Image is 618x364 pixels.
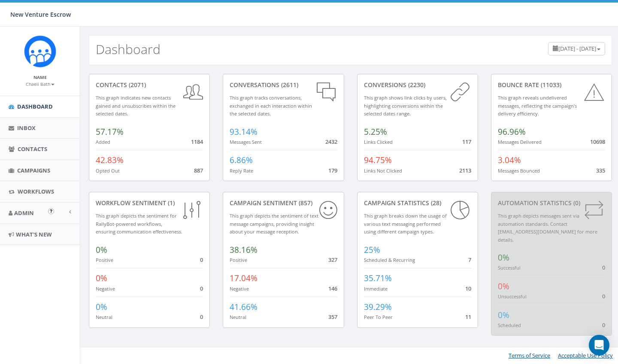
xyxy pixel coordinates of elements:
small: This graph depicts the sentiment of text message campaigns, providing insight about your message ... [230,212,318,235]
span: (11033) [539,81,561,89]
span: 2432 [325,138,337,146]
span: 146 [328,285,337,292]
span: 0 [602,292,605,300]
span: 887 [194,167,203,174]
span: 94.75% [364,155,392,166]
span: [DATE] - [DATE] [558,45,596,52]
span: 42.83% [96,155,124,166]
small: Links Clicked [364,139,393,145]
span: Workflows [18,188,54,195]
span: 357 [328,313,337,321]
small: This graph reveals undelivered messages, reflecting the campaign's delivery efficiency. [498,94,577,117]
span: 11 [465,313,471,321]
span: 0 [200,313,203,321]
span: 39.29% [364,301,392,312]
span: 6.86% [230,155,253,166]
div: conversations [230,81,337,89]
small: Positive [230,257,247,263]
div: contacts [96,81,203,89]
span: Admin [14,209,34,217]
span: 0% [498,252,509,263]
span: (1) [166,199,175,207]
span: 0% [96,273,107,284]
span: (28) [429,199,441,207]
span: 0% [96,301,107,312]
img: Rally_Corp_Icon_1.png [24,35,56,67]
span: 96.96% [498,126,526,137]
span: (857) [297,199,312,207]
span: (2071) [127,81,146,89]
a: Acceptable Use Policy [558,352,613,359]
small: This graph tracks conversations, exchanged in each interaction within the selected dates. [230,94,312,117]
small: Positive [96,257,113,263]
span: 5.25% [364,126,387,137]
span: 0 [200,285,203,292]
small: Messages Bounced [498,167,540,174]
span: 2113 [459,167,471,174]
small: This graph depicts the sentiment for RallyBot-powered workflows, ensuring communication effective... [96,212,182,235]
small: Immediate [364,285,388,292]
span: Inbox [17,124,36,132]
a: Chaeli Bath [26,80,55,88]
span: 0 [602,264,605,271]
small: Reply Rate [230,167,253,174]
small: This graph depicts messages sent via automation standards. Contact [EMAIL_ADDRESS][DOMAIN_NAME] f... [498,212,597,243]
span: 327 [328,256,337,264]
span: Contacts [18,145,47,153]
div: Workflow Sentiment [96,199,203,207]
small: Neutral [230,314,246,320]
small: Neutral [96,314,112,320]
span: 41.66% [230,301,257,312]
small: Unsuccessful [498,293,527,300]
small: This graph breaks down the usage of various text messaging performed using different campaign types. [364,212,447,235]
small: Negative [96,285,115,292]
span: What's New [16,231,52,238]
a: Terms of Service [509,352,550,359]
span: 10 [465,285,471,292]
small: Messages Sent [230,139,262,145]
small: Added [96,139,110,145]
span: (2230) [406,81,425,89]
small: Chaeli Bath [26,81,55,87]
small: This graph indicates new contacts gained and unsubscribes within the selected dates. [96,94,176,117]
span: 17.04% [230,273,257,284]
small: Scheduled & Recurring [364,257,415,263]
span: (0) [572,199,580,207]
small: Negative [230,285,249,292]
span: New Venture Escrow [10,10,71,18]
small: Successful [498,264,521,271]
div: Campaign Statistics [364,199,471,207]
small: Links Not Clicked [364,167,402,174]
span: 38.16% [230,244,257,255]
span: (2611) [279,81,298,89]
span: 335 [596,167,605,174]
span: 117 [462,138,471,146]
small: Peer To Peer [364,314,393,320]
span: 0 [602,321,605,329]
small: This graph shows link clicks by users, highlighting conversions within the selected dates range. [364,94,447,117]
span: 35.71% [364,273,392,284]
span: 0 [200,256,203,264]
div: Bounce Rate [498,81,605,89]
small: Messages Delivered [498,139,542,145]
span: 1184 [191,138,203,146]
span: 179 [328,167,337,174]
span: 7 [468,256,471,264]
span: Dashboard [17,103,53,110]
span: 25% [364,244,380,255]
div: Campaign Sentiment [230,199,337,207]
span: Campaigns [17,167,50,174]
small: Name [33,74,47,80]
span: 57.17% [96,126,124,137]
h2: Dashboard [96,42,161,56]
small: Opted Out [96,167,120,174]
span: 93.14% [230,126,257,137]
button: Open In-App Guide [48,208,54,214]
div: conversions [364,81,471,89]
small: Scheduled [498,322,521,328]
span: 3.04% [498,155,521,166]
div: Open Intercom Messenger [589,335,609,355]
span: 10698 [590,138,605,146]
span: 0% [96,244,107,255]
div: Automation Statistics [498,199,605,207]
